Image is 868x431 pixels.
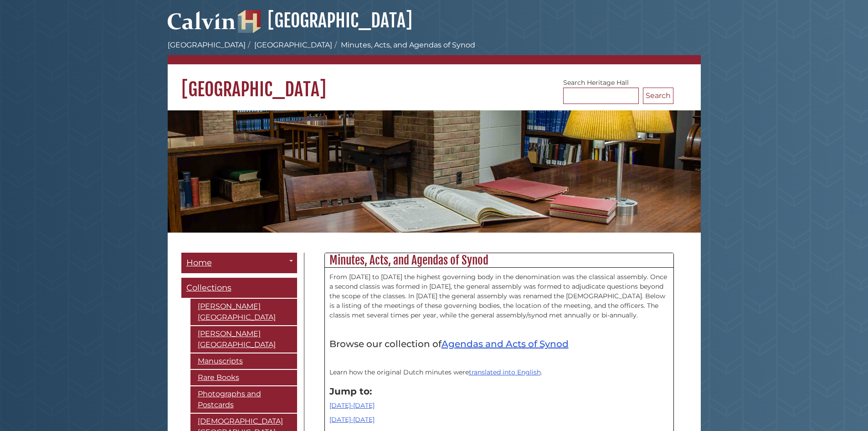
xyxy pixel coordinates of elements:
h2: Minutes, Acts, and Agendas of Synod [325,253,673,268]
a: [GEOGRAPHIC_DATA] [238,9,412,32]
a: [DATE]-[DATE] [329,401,375,410]
a: Manuscripts [190,353,297,369]
a: Rare Books [190,370,297,385]
strong: Jump to: [329,386,372,397]
a: Home [181,253,297,273]
a: [DATE]-[DATE] [329,415,375,424]
img: Calvin [168,7,236,33]
a: Calvin University [168,21,236,29]
a: [GEOGRAPHIC_DATA] [254,41,332,49]
span: Collections [186,283,231,293]
a: [GEOGRAPHIC_DATA] [168,41,246,49]
h4: Browse our collection of [329,339,669,349]
button: Search [643,88,673,104]
a: [PERSON_NAME][GEOGRAPHIC_DATA] [190,326,297,353]
a: Back to Top [849,203,866,211]
p: Learn how the original Dutch minutes were . [329,368,669,377]
a: translated into English [469,368,541,376]
span: Home [186,258,212,268]
nav: breadcrumb [168,40,701,64]
a: Agendas and Acts of Synod [442,338,569,349]
a: [PERSON_NAME][GEOGRAPHIC_DATA] [190,299,297,325]
p: From [DATE] to [DATE] the highest governing body in the denomination was the classical assembly. ... [329,272,669,320]
a: Photographs and Postcards [190,386,297,413]
a: Collections [181,278,297,298]
img: Hekman Library Logo [238,10,261,33]
h1: [GEOGRAPHIC_DATA] [168,64,701,101]
li: Minutes, Acts, and Agendas of Synod [332,40,475,51]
